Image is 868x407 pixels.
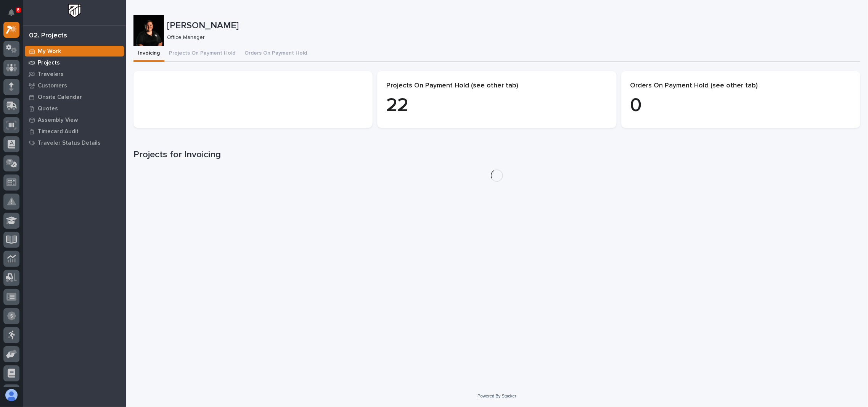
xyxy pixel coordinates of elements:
[23,80,126,91] a: Customers
[167,34,854,41] p: Office Manager
[23,57,126,68] a: Projects
[386,94,607,117] p: 22
[38,48,61,55] p: My Work
[23,103,126,114] a: Quotes
[3,5,19,21] button: Notifications
[23,137,126,149] a: Traveler Status Details
[23,91,126,103] a: Onsite Calendar
[38,105,58,112] p: Quotes
[38,117,78,124] p: Assembly View
[133,46,164,62] button: Invoicing
[23,126,126,137] a: Timecard Audit
[133,149,860,160] h1: Projects for Invoicing
[630,94,851,117] p: 0
[164,46,240,62] button: Projects On Payment Hold
[38,128,79,135] p: Timecard Audit
[68,4,82,18] img: Workspace Logo
[23,45,126,57] a: My Work
[38,140,101,147] p: Traveler Status Details
[167,20,857,31] p: [PERSON_NAME]
[23,68,126,80] a: Travelers
[10,9,19,21] div: Notifications6
[3,387,19,403] button: users-avatar
[38,94,82,101] p: Onsite Calendar
[630,82,851,90] p: Orders On Payment Hold (see other tab)
[38,82,67,89] p: Customers
[38,71,64,78] p: Travelers
[23,114,126,126] a: Assembly View
[29,32,67,40] div: 02. Projects
[17,7,19,13] p: 6
[386,82,607,90] p: Projects On Payment Hold (see other tab)
[477,394,516,398] a: Powered By Stacker
[38,60,60,66] p: Projects
[240,46,312,62] button: Orders On Payment Hold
